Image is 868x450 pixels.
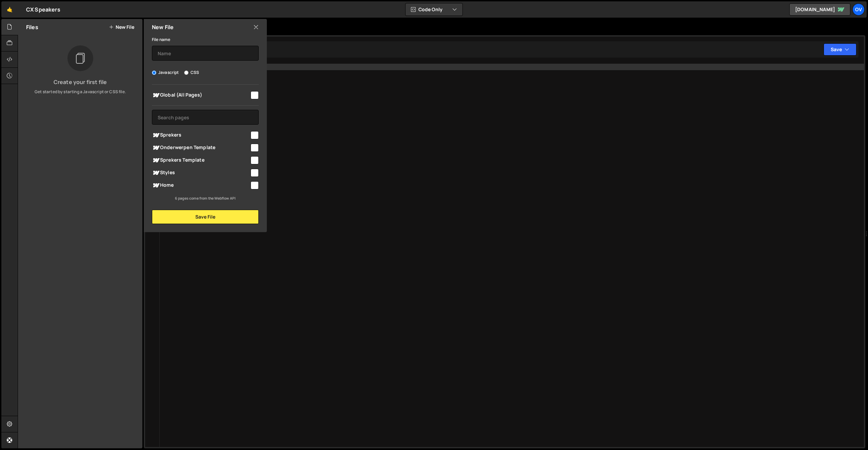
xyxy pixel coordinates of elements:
[152,70,156,75] input: Javascript
[852,3,865,16] a: Ov
[824,43,856,56] button: Save
[1,1,18,18] a: 🤙
[152,210,259,224] button: Save File
[152,169,250,177] span: Styles
[152,23,174,31] h2: New File
[406,3,462,16] button: Code Only
[23,79,137,85] h3: Create your first file
[152,91,250,99] span: Global (All Pages)
[184,70,189,75] input: CSS
[26,5,60,14] div: CX Speakers
[152,110,259,125] input: Search pages
[184,69,199,76] label: CSS
[152,36,170,43] label: File name
[152,181,250,189] span: Home
[109,24,134,30] button: New File
[175,196,236,201] small: 6 pages come from the Webflow API
[152,144,250,152] span: Onderwerpen Template
[152,69,179,76] label: Javascript
[152,46,259,61] input: Name
[152,131,250,139] span: Sprekers
[23,89,137,95] p: Get started by starting a Javascript or CSS file.
[26,23,38,31] h2: Files
[789,3,850,16] a: [DOMAIN_NAME]
[152,156,250,164] span: Sprekers Template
